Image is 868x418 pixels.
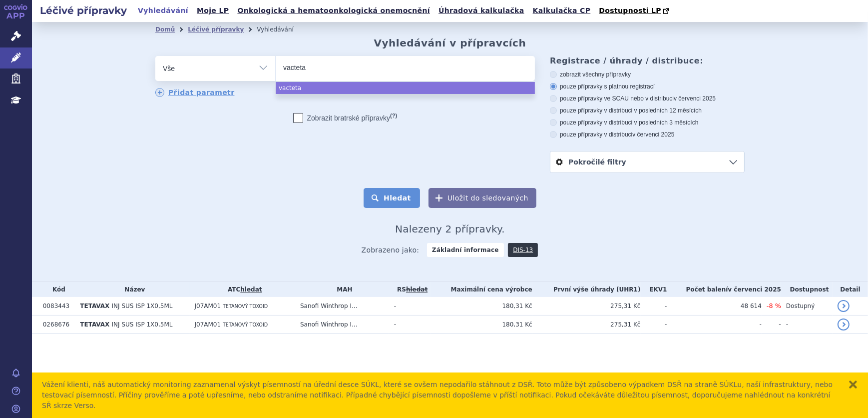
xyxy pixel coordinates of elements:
[641,315,667,334] td: -
[532,315,641,334] td: 275,31 Kč
[674,95,716,102] span: v červenci 2025
[135,4,191,17] a: Vyhledávání
[431,315,532,334] td: 180,31 Kč
[667,297,762,315] td: 48 614
[550,82,745,90] label: pouze přípravky s platnou registrací
[155,26,175,33] a: Domů
[596,4,674,18] a: Dostupnosti LP
[389,297,431,315] td: -
[276,82,535,94] li: vacteta
[240,286,262,293] a: hledat
[195,302,221,309] span: J07AM01
[530,4,594,17] a: Kalkulačka CP
[550,106,745,114] label: pouze přípravky v distribuci v posledních 12 měsících
[550,94,745,102] label: pouze přípravky ve SCAU nebo v distribuci
[550,151,744,172] a: Pokročilé filtry
[295,297,389,315] td: Sanofi Winthrop I...
[38,297,75,315] td: 0083443
[80,321,109,328] span: TETAVAX
[223,322,268,327] span: TETANOVÝ TOXOID
[550,56,745,65] h3: Registrace / úhrady / distribuce:
[427,243,504,257] strong: Základní informace
[390,112,397,119] abbr: (?)
[431,297,532,315] td: 180,31 Kč
[195,321,221,328] span: J07AM01
[364,188,420,208] button: Hledat
[667,282,781,297] th: Počet balení
[532,297,641,315] td: 275,31 Kč
[32,3,135,17] h2: Léčivé přípravky
[295,315,389,334] td: Sanofi Winthrop I...
[234,4,433,17] a: Onkologická a hematoonkologická onemocnění
[550,130,745,138] label: pouze přípravky v distribuci
[767,302,781,309] span: -8 %
[38,282,75,297] th: Kód
[362,243,420,257] span: Zobrazeno jako:
[728,286,781,293] span: v červenci 2025
[223,303,268,309] span: TETANOVÝ TOXOID
[641,282,667,297] th: EKV1
[781,282,833,297] th: Dostupnost
[599,6,661,14] span: Dostupnosti LP
[667,315,762,334] td: -
[781,315,833,334] td: -
[632,131,674,138] span: v červenci 2025
[406,286,428,293] del: hledat
[188,26,244,33] a: Léčivé přípravky
[833,282,868,297] th: Detail
[75,282,189,297] th: Název
[389,315,431,334] td: -
[532,282,641,297] th: První výše úhrady (UHR1)
[112,321,173,328] span: INJ SUS ISP 1X0,5ML
[762,315,781,334] td: -
[374,37,526,49] h2: Vyhledávání v přípravcích
[641,297,667,315] td: -
[781,297,833,315] td: Dostupný
[293,113,398,123] label: Zobrazit bratrské přípravky
[848,379,858,389] button: zavřít
[155,88,235,97] a: Přidat parametr
[550,70,745,78] label: zobrazit všechny přípravky
[429,188,536,208] button: Uložit do sledovaných
[389,282,431,297] th: RS
[295,282,389,297] th: MAH
[406,286,428,293] a: vyhledávání neobsahuje žádnou platnou referenční skupinu
[395,223,505,235] span: Nalezeny 2 přípravky.
[431,282,532,297] th: Maximální cena výrobce
[838,300,850,312] a: detail
[257,22,307,37] li: Vyhledávání
[435,4,527,17] a: Úhradová kalkulačka
[80,302,109,309] span: TETAVAX
[508,243,538,257] a: DIS-13
[190,282,295,297] th: ATC
[42,379,838,411] div: Vážení klienti, náš automatický monitoring zaznamenal výskyt písemností na úřední desce SÚKL, kte...
[838,318,850,330] a: detail
[112,302,173,309] span: INJ SUS ISP 1X0,5ML
[38,315,75,334] td: 0268676
[550,118,745,126] label: pouze přípravky v distribuci v posledních 3 měsících
[194,4,232,17] a: Moje LP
